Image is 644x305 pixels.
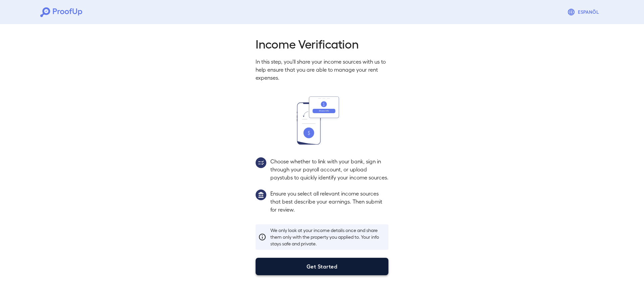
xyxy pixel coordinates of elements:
[565,5,604,19] button: Espanõl
[256,58,388,82] p: In this step, you'll share your income sources with us to help ensure that you are able to manage...
[270,227,386,247] p: We only look at your income details once and share them only with the property you applied to. Yo...
[256,189,266,200] img: group1.svg
[256,157,266,168] img: group2.svg
[270,157,388,181] p: Choose whether to link with your bank, sign in through your payroll account, or upload paystubs t...
[256,258,388,275] button: Get Started
[270,189,388,214] p: Ensure you select all relevant income sources that best describe your earnings. Then submit for r...
[256,36,388,51] h2: Income Verification
[297,96,347,145] img: transfer_money.svg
